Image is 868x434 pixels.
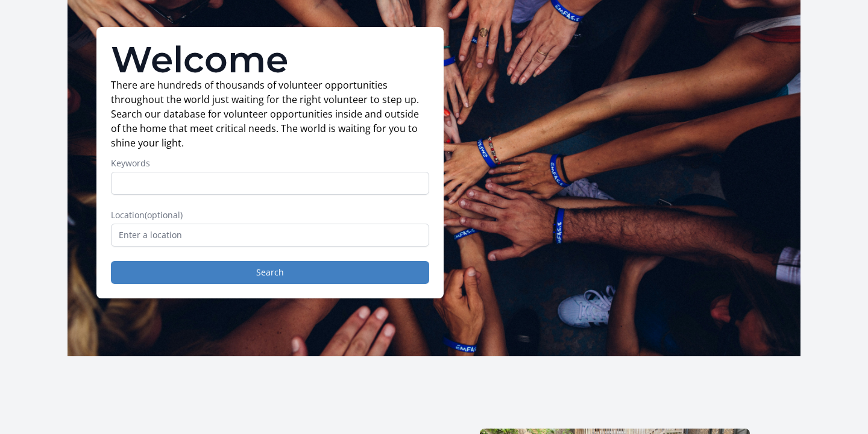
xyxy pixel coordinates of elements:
label: Location [111,209,429,221]
label: Keywords [111,157,429,169]
p: There are hundreds of thousands of volunteer opportunities throughout the world just waiting for ... [111,78,429,150]
input: Enter a location [111,224,429,247]
span: (optional) [145,209,183,221]
h1: Welcome [111,42,429,78]
button: Search [111,261,429,284]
